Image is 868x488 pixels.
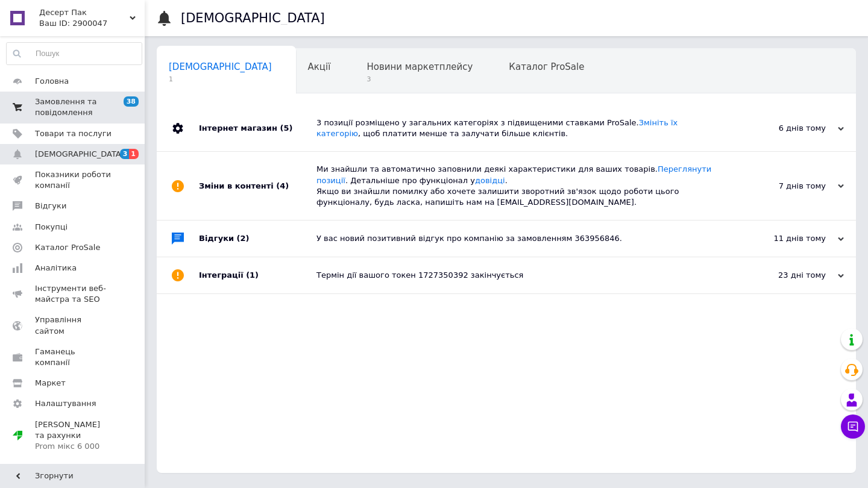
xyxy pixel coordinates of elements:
[35,263,77,274] span: Аналітика
[509,61,584,72] span: Каталог ProSale
[308,61,331,72] span: Акції
[366,75,473,84] span: 3
[366,61,473,72] span: Новини маркетплейсу
[723,181,844,192] div: 7 днів тому
[35,314,112,336] span: Управління сайтом
[723,123,844,134] div: 6 днів тому
[237,234,250,243] span: (2)
[35,76,69,87] span: Головна
[35,96,112,118] span: Замовлення та повідомлення
[475,176,505,185] a: довідці
[35,398,96,409] span: Налаштування
[35,222,68,233] span: Покупці
[316,164,723,208] div: Ми знайшли та автоматично заповнили деякі характеристики для ваших товарів. . Детальніше про функ...
[199,105,316,151] div: Інтернет магазин
[199,257,316,293] div: Інтеграції
[723,270,844,281] div: 23 дні тому
[35,169,112,191] span: Показники роботи компанії
[841,414,865,439] button: Чат з покупцем
[35,149,124,160] span: [DEMOGRAPHIC_DATA]
[35,441,112,452] div: Prom мікс 6 000
[39,18,145,29] div: Ваш ID: 2900047
[316,270,723,281] div: Термін дії вашого токен 1727350392 закінчується
[316,117,723,139] div: 3 позиції розміщено у загальних категоріях з підвищеними ставками ProSale. , щоб платити менше та...
[181,11,325,25] h1: [DEMOGRAPHIC_DATA]
[280,124,292,133] span: (5)
[276,181,289,190] span: (4)
[120,149,130,159] span: 3
[35,201,66,211] span: Відгуки
[723,233,844,244] div: 11 днів тому
[199,152,316,220] div: Зміни в контенті
[39,7,130,18] span: Десерт Пак
[124,96,139,107] span: 38
[35,346,112,368] span: Гаманець компанії
[35,128,112,139] span: Товари та послуги
[246,271,259,280] span: (1)
[35,378,66,389] span: Маркет
[316,164,711,184] a: Переглянути позиції
[35,419,112,452] span: [PERSON_NAME] та рахунки
[316,233,723,244] div: У вас новий позитивний відгук про компанію за замовленням 363956846.
[35,283,112,305] span: Інструменти веб-майстра та SEO
[129,149,139,159] span: 1
[7,43,142,64] input: Пошук
[169,75,272,84] span: 1
[169,61,272,72] span: [DEMOGRAPHIC_DATA]
[199,221,316,257] div: Відгуки
[35,242,100,253] span: Каталог ProSale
